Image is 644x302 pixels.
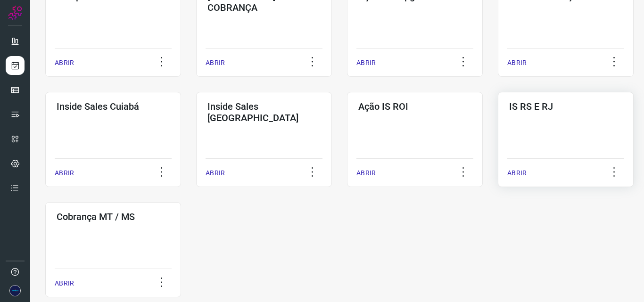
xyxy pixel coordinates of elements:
p: ABRIR [507,168,527,178]
p: ABRIR [356,58,376,68]
p: ABRIR [55,168,74,178]
p: ABRIR [55,58,74,68]
h3: Inside Sales [GEOGRAPHIC_DATA] [207,101,321,123]
h3: Inside Sales Cuiabá [57,101,170,112]
img: ec3b18c95a01f9524ecc1107e33c14f6.png [9,285,21,296]
h3: IS RS E RJ [509,101,622,112]
p: ABRIR [356,168,376,178]
img: Logo [8,6,22,20]
h3: Ação IS ROI [358,101,471,112]
p: ABRIR [206,58,225,68]
p: ABRIR [206,168,225,178]
p: ABRIR [507,58,527,68]
h3: Cobrança MT / MS [57,211,170,222]
p: ABRIR [55,278,74,288]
